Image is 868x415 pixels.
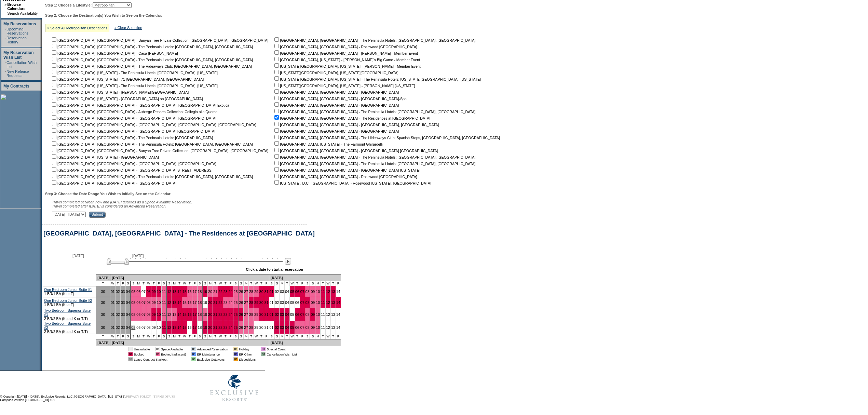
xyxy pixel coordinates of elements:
a: 04 [285,290,289,294]
img: Exclusive Resorts [204,371,265,405]
nobr: [GEOGRAPHIC_DATA], [US_STATE] - The Peninsula Hotels: [GEOGRAPHIC_DATA], [US_STATE] [51,84,218,88]
a: 14 [177,312,181,317]
a: 06 [136,290,140,294]
a: 26 [239,300,243,305]
a: 09 [152,290,156,294]
td: S [203,281,208,286]
a: 02 [116,325,120,330]
a: 02 [116,290,120,294]
a: 09 [311,325,315,330]
a: TERMS OF USE [154,395,175,398]
a: 14 [336,325,340,330]
td: [DATE] [269,274,341,281]
a: 18 [198,290,202,294]
a: 11 [321,290,325,294]
nobr: [GEOGRAPHIC_DATA], [US_STATE] - [PERSON_NAME]'s Big Game - Member Event [273,58,420,62]
nobr: [GEOGRAPHIC_DATA], [GEOGRAPHIC_DATA] - Casa [PERSON_NAME] [51,51,178,55]
a: 19 [203,312,207,317]
a: 06 [295,325,299,330]
a: 01 [270,290,274,294]
td: · [4,11,6,15]
a: Two Bedroom Superior Suite #1 [44,308,91,317]
a: 20 [208,300,212,305]
a: 21 [213,300,217,305]
a: 23 [223,290,228,294]
a: Reservation History [6,36,27,44]
a: 10 [157,300,161,305]
td: · [5,36,6,44]
a: 20 [208,312,212,317]
nobr: [GEOGRAPHIC_DATA], [GEOGRAPHIC_DATA] - [GEOGRAPHIC_DATA], [GEOGRAPHIC_DATA] [51,162,216,166]
a: 01 [111,325,115,330]
td: · [5,61,6,69]
a: 21 [213,325,217,330]
nobr: [GEOGRAPHIC_DATA], [GEOGRAPHIC_DATA] - [GEOGRAPHIC_DATA], [GEOGRAPHIC_DATA] [273,123,439,127]
td: W [218,281,223,286]
a: 30 [259,300,263,305]
a: Cancellation Wish List [6,61,37,69]
a: New Release Requests [6,69,29,78]
td: · [5,27,6,35]
a: 05 [131,312,135,317]
td: T [116,281,121,286]
td: S [198,281,203,286]
a: 14 [336,312,340,317]
a: 18 [198,312,202,317]
a: 07 [141,312,146,317]
td: [DATE] [96,274,110,281]
nobr: [GEOGRAPHIC_DATA], [GEOGRAPHIC_DATA] - The Peninsula Hotels: [GEOGRAPHIC_DATA], [GEOGRAPHIC_DATA] [51,45,253,49]
td: T [259,281,264,286]
nobr: [US_STATE][GEOGRAPHIC_DATA], [US_STATE] - The Peninsula Hotels: [US_STATE][GEOGRAPHIC_DATA], [US_... [273,77,481,81]
nobr: [GEOGRAPHIC_DATA], [GEOGRAPHIC_DATA] - [GEOGRAPHIC_DATA] [273,90,399,94]
a: 01 [111,312,115,317]
td: T [96,281,110,286]
div: Click a date to start a reservation [246,267,303,271]
nobr: [GEOGRAPHIC_DATA], [GEOGRAPHIC_DATA] - The Peninsula Hotels: [GEOGRAPHIC_DATA], [GEOGRAPHIC_DATA] [51,175,253,179]
a: 03 [280,325,284,330]
a: 13 [331,325,335,330]
a: 23 [223,325,228,330]
a: 16 [188,290,192,294]
a: 25 [234,290,238,294]
a: 30 [101,290,105,294]
a: 31 [265,290,269,294]
a: 05 [131,300,135,305]
a: 13 [172,300,176,305]
a: 30 [101,312,105,317]
nobr: [GEOGRAPHIC_DATA], [GEOGRAPHIC_DATA] - The Peninsula Hotels: [GEOGRAPHIC_DATA], [GEOGRAPHIC_DATA] [273,38,475,42]
a: 16 [188,300,192,305]
a: 22 [218,290,222,294]
a: 26 [239,290,243,294]
td: F [228,281,233,286]
a: 08 [147,300,151,305]
a: 08 [306,290,310,294]
a: 08 [306,325,310,330]
a: 06 [295,312,299,317]
nobr: [US_STATE], D.C., [GEOGRAPHIC_DATA] - Rosewood [US_STATE], [GEOGRAPHIC_DATA] [273,181,431,185]
img: Next [285,258,291,265]
a: 02 [116,300,120,305]
nobr: [GEOGRAPHIC_DATA], [GEOGRAPHIC_DATA] - Rosewood [GEOGRAPHIC_DATA] [273,175,417,179]
a: 08 [147,325,151,330]
td: M [244,281,249,286]
nobr: [GEOGRAPHIC_DATA], [GEOGRAPHIC_DATA] - [GEOGRAPHIC_DATA], [GEOGRAPHIC_DATA] [51,116,216,120]
td: F [264,281,269,286]
nobr: [US_STATE][GEOGRAPHIC_DATA], [US_STATE][GEOGRAPHIC_DATA] [273,71,398,75]
a: 30 [259,290,263,294]
nobr: [GEOGRAPHIC_DATA], [GEOGRAPHIC_DATA] - The Peninsula Hotels: [GEOGRAPHIC_DATA], [GEOGRAPHIC_DATA] [273,110,475,114]
a: 04 [285,312,289,317]
span: [DATE] [132,254,144,258]
a: 06 [295,290,299,294]
a: 12 [326,290,330,294]
a: 04 [285,300,289,305]
nobr: [GEOGRAPHIC_DATA], [GEOGRAPHIC_DATA] - [GEOGRAPHIC_DATA] [51,181,176,185]
input: Submit [89,212,106,218]
a: 07 [141,325,146,330]
td: [DATE] [110,274,269,281]
a: 29 [254,312,258,317]
a: 04 [126,325,130,330]
nobr: [GEOGRAPHIC_DATA], [GEOGRAPHIC_DATA] - Banyan Tree Private Collection: [GEOGRAPHIC_DATA], [GEOGRA... [51,149,268,153]
a: 29 [254,300,258,305]
nobr: [GEOGRAPHIC_DATA], [US_STATE] - The Peninsula Hotels: [GEOGRAPHIC_DATA], [US_STATE] [51,71,218,75]
a: One Bedroom Junior Suite #1 [44,287,92,292]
